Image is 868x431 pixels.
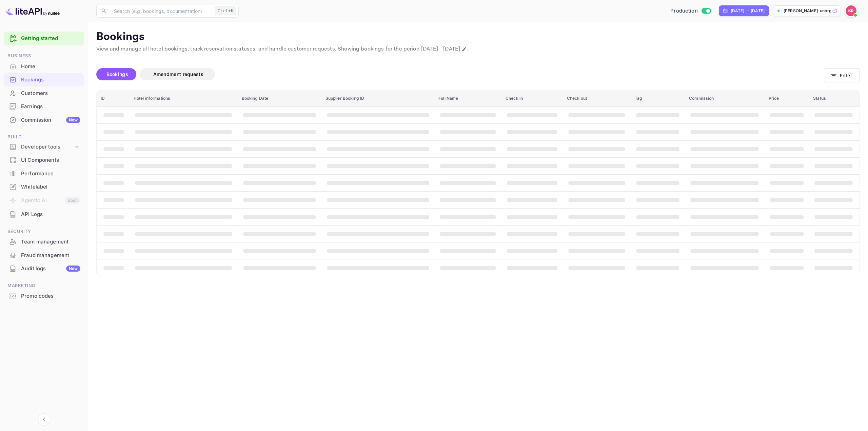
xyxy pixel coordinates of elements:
[846,5,856,16] img: Kobus Roux
[4,60,84,73] div: Home
[21,143,74,151] div: Developer tools
[130,90,238,107] th: Hotel informations
[21,265,80,273] div: Audit logs
[784,8,831,14] p: [PERSON_NAME]-unbrg.[PERSON_NAME]...
[4,180,84,193] a: Whitelabel
[4,235,84,248] a: Team management
[461,46,468,53] button: Change date range
[4,262,84,275] a: Audit logsNew
[4,32,84,45] div: Getting started
[824,68,860,82] button: Filter
[4,87,84,100] div: Customers
[4,249,84,262] div: Fraud management
[4,228,84,235] span: Security
[21,238,80,246] div: Team management
[4,235,84,249] div: Team management
[21,252,80,259] div: Fraud management
[106,71,128,77] span: Bookings
[21,103,80,111] div: Earnings
[21,76,80,84] div: Bookings
[4,282,84,290] span: Marketing
[4,154,84,166] a: UI Components
[563,90,631,107] th: Check out
[215,6,236,15] div: Ctrl+K
[4,180,84,194] div: Whitelabel
[97,90,860,276] table: booking table
[21,116,80,124] div: Commission
[21,35,80,42] a: Getting started
[4,208,84,221] div: API Logs
[4,141,84,153] div: Developer tools
[38,413,50,426] button: Collapse navigation
[4,154,84,167] div: UI Components
[4,60,84,73] a: Home
[501,90,563,107] th: Check in
[4,167,84,180] div: Performance
[96,45,860,53] p: View and manage all hotel bookings, track reservation statuses, and handle customer requests. Sho...
[765,90,809,107] th: Price
[4,73,84,86] a: Bookings
[4,290,84,302] a: Promo codes
[4,208,84,220] a: API Logs
[670,7,698,15] span: Production
[4,87,84,99] a: Customers
[238,90,321,107] th: Booking Date
[4,114,84,126] a: CommissionNew
[4,100,84,113] a: Earnings
[66,266,80,272] div: New
[96,68,824,80] div: account-settings tabs
[4,73,84,86] div: Bookings
[4,100,84,113] div: Earnings
[4,290,84,303] div: Promo codes
[5,5,60,16] img: LiteAPI logo
[685,90,764,107] th: Commission
[434,90,501,107] th: Full Name
[421,45,460,53] span: [DATE] - [DATE]
[66,117,80,123] div: New
[4,114,84,127] div: CommissionNew
[21,156,80,164] div: UI Components
[4,262,84,275] div: Audit logsNew
[96,30,860,44] p: Bookings
[21,63,80,71] div: Home
[668,7,713,15] div: Switch to Sandbox mode
[21,183,80,191] div: Whitelabel
[4,52,84,60] span: Business
[4,249,84,261] a: Fraud management
[110,4,212,18] input: Search (e.g. bookings, documentation)
[21,292,80,300] div: Promo codes
[809,90,860,107] th: Status
[21,211,80,218] div: API Logs
[631,90,685,107] th: Tag
[97,90,130,107] th: ID
[321,90,435,107] th: Supplier Booking ID
[21,90,80,97] div: Customers
[153,71,203,77] span: Amendment requests
[731,8,765,14] div: [DATE] — [DATE]
[4,167,84,180] a: Performance
[21,170,80,178] div: Performance
[4,133,84,141] span: Build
